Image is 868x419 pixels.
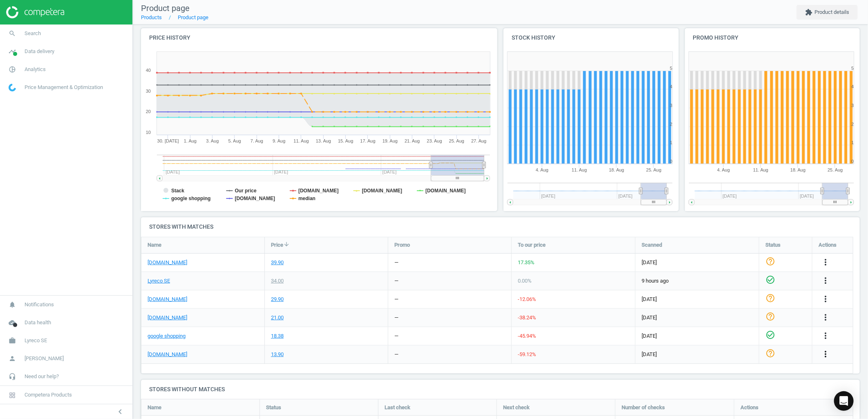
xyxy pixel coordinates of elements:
div: — [394,259,398,266]
text: 30 [146,89,151,94]
button: extensionProduct details [796,5,858,20]
span: Promo [394,241,410,249]
h4: Stores without matches [141,380,860,399]
text: 0 [670,159,673,164]
span: -38.24 % [518,314,536,321]
span: [DATE] [642,296,753,303]
a: Product page [178,14,208,20]
i: more_vert [821,331,830,341]
span: Scanned [642,241,662,249]
div: 13.90 [271,351,284,358]
button: more_vert [821,257,830,268]
button: chevron_left [110,406,130,417]
tspan: 9. Aug [273,138,285,143]
i: more_vert [821,257,830,267]
img: ajHJNr6hYgQAAAAASUVORK5CYII= [6,6,64,18]
i: help_outline [765,256,775,266]
img: wGWNvw8QSZomAAAAABJRU5ErkJggg== [9,84,16,91]
i: cloud_done [4,315,20,330]
a: [DOMAIN_NAME] [148,314,187,321]
span: Last check [385,404,410,411]
tspan: 1. Aug [184,138,197,143]
span: -59.12 % [518,351,536,357]
i: work [4,333,20,348]
span: Status [765,241,781,249]
a: Products [141,14,162,20]
tspan: 4. Aug [536,167,548,172]
h4: Promo history [685,28,860,47]
i: more_vert [821,276,830,285]
text: 40 [146,68,151,73]
text: 4 [851,84,854,89]
i: check_circle_outline [765,330,775,340]
span: 9 hours ago [642,277,753,285]
span: [PERSON_NAME] [25,355,64,362]
span: Lyreco SE [25,337,47,344]
tspan: 25. Aug [647,167,662,172]
span: [DATE] [642,351,753,358]
tspan: 11. Aug [753,167,768,172]
i: more_vert [821,294,830,304]
tspan: Stack [171,188,184,194]
i: notifications [4,297,20,312]
span: To our price [518,241,546,249]
tspan: Our price [235,188,257,194]
text: 2 [670,122,673,127]
tspan: 17. Aug [360,138,376,143]
button: more_vert [821,294,830,305]
tspan: 11. Aug [294,138,309,143]
button: more_vert [821,349,830,360]
div: — [394,314,398,321]
text: 2 [851,122,854,127]
text: 20 [146,109,151,114]
div: 39.90 [271,259,284,266]
span: Next check [503,404,530,411]
span: 17.35 % [518,259,535,265]
i: help_outline [765,312,775,321]
span: Name [148,404,161,411]
div: — [394,277,398,285]
text: 3 [851,103,854,108]
a: [DOMAIN_NAME] [148,296,187,303]
tspan: 19. Aug [383,138,398,143]
div: — [394,351,398,358]
span: -45.94 % [518,333,536,339]
span: Number of checks [622,404,665,411]
div: 21.00 [271,314,284,321]
span: [DATE] [642,259,753,266]
i: search [4,26,20,41]
div: — [394,332,398,340]
tspan: 5. Aug [228,138,241,143]
h4: Price history [141,28,497,47]
text: 3 [670,103,673,108]
text: 5 [851,66,854,71]
i: help_outline [765,348,775,358]
div: 18.38 [271,332,284,340]
span: Name [148,241,161,249]
text: 1 [670,140,673,145]
tspan: [DOMAIN_NAME] [425,188,466,194]
tspan: google shopping [171,196,211,201]
span: Data health [25,319,51,326]
a: [DOMAIN_NAME] [148,259,187,266]
a: Lyreco SE [148,277,170,285]
i: headset_mic [4,369,20,384]
tspan: 21. Aug [405,138,420,143]
span: Competera Products [25,391,72,399]
tspan: 18. Aug [790,167,805,172]
span: Need our help? [25,373,59,380]
tspan: 11. Aug [572,167,587,172]
i: person [4,351,20,366]
tspan: [DOMAIN_NAME] [235,196,275,201]
tspan: 15. Aug [338,138,353,143]
span: Data delivery [25,48,54,55]
i: arrow_downward [283,241,290,247]
i: extension [805,9,812,16]
button: more_vert [821,276,830,286]
tspan: 7. Aug [251,138,263,143]
tspan: [DOMAIN_NAME] [362,188,403,194]
span: 0.00 % [518,278,532,284]
span: Analytics [25,66,46,73]
h4: Stock history [503,28,679,47]
tspan: [DOMAIN_NAME] [298,188,339,194]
